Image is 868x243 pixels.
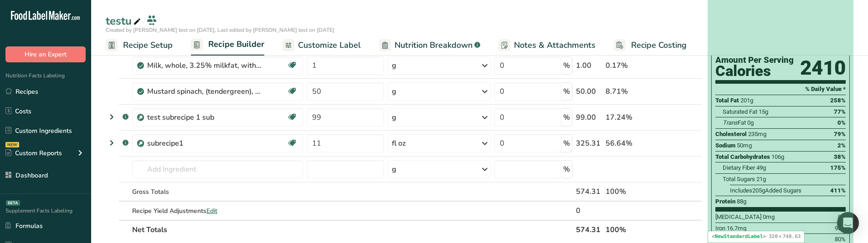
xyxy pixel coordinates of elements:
[759,108,768,115] span: 15g
[835,225,846,232] span: 90%
[6,200,20,206] div: BETA
[715,131,747,137] span: Cholesterol
[737,142,752,149] span: 50mg
[715,236,744,243] span: Potassium
[723,164,755,171] span: Dietary Fiber
[498,35,596,56] a: Notes & Attachments
[132,160,303,178] input: Add Ingredient
[715,142,735,149] span: Sodium
[756,176,766,182] span: 21g
[606,186,659,197] div: 100%
[576,186,602,197] div: 574.31
[106,35,173,56] a: Recipe Setup
[392,86,396,97] div: g
[752,187,765,194] span: 205g
[147,60,261,71] div: Milk, whole, 3.25% milkfat, without added vitamin A and [MEDICAL_DATA]
[747,119,754,126] span: 0g
[106,26,334,34] span: Created by [PERSON_NAME] test on [DATE], Last edited by [PERSON_NAME] test on [DATE]
[604,220,661,239] th: 100%
[715,225,725,232] span: Iron
[514,39,596,51] span: Notes & Attachments
[576,112,602,123] div: 99.00
[745,236,766,243] span: 3770mg
[106,13,143,29] div: testu
[837,119,846,126] span: 0%
[5,46,86,62] button: Hire an Expert
[834,131,846,137] span: 79%
[835,236,846,243] span: 80%
[130,220,574,239] th: Net Totals
[147,112,261,123] div: test subrecipe 1 sub
[830,187,846,194] span: 411%
[723,176,755,182] span: Total Sugars
[606,60,659,71] div: 0.17%
[576,86,602,97] div: 50.00
[137,114,144,121] img: Sub Recipe
[206,207,217,215] span: Edit
[191,34,264,56] a: Recipe Builder
[800,56,846,80] div: 2410
[727,225,746,232] span: 16.7mg
[606,112,659,123] div: 17.24%
[132,206,303,216] div: Recipe Yield Adjustments
[715,65,794,78] div: Calories
[576,60,602,71] div: 1.00
[576,205,602,216] div: 0
[748,131,766,137] span: 235mg
[740,97,753,104] span: 201g
[834,153,846,160] span: 38%
[830,97,846,104] span: 258%
[392,164,396,175] div: g
[392,112,396,123] div: g
[395,39,473,51] span: Nutrition Breakdown
[837,212,859,234] div: Open Intercom Messenger
[392,60,396,71] div: g
[147,86,261,97] div: Mustard spinach, (tendergreen), raw
[715,153,770,160] span: Total Carbohydrates
[771,153,784,160] span: 106g
[715,84,846,95] section: % Daily Value *
[715,213,761,220] span: [MEDICAL_DATA]
[715,198,735,205] span: Protein
[737,198,746,205] span: 88g
[282,35,361,56] a: Customize Label
[723,108,757,115] span: Saturated Fat
[147,138,261,149] div: subrecipe1
[208,38,264,51] span: Recipe Builder
[756,164,766,171] span: 49g
[723,119,738,126] i: Trans
[715,56,794,65] div: Amount Per Serving
[5,142,19,147] div: NEW
[137,140,144,147] img: Sub Recipe
[123,39,173,51] span: Recipe Setup
[392,138,406,149] div: fl oz
[574,220,604,239] th: 574.31
[606,138,659,149] div: 56.64%
[723,119,746,126] span: Fat
[132,187,303,197] div: Gross Totals
[830,164,846,171] span: 175%
[379,35,480,56] a: Nutrition Breakdown
[298,39,361,51] span: Customize Label
[5,148,62,158] div: Custom Reports
[631,39,687,51] span: Recipe Costing
[837,142,846,149] span: 2%
[576,138,602,149] div: 325.31
[834,108,846,115] span: 77%
[763,213,775,220] span: 0mg
[606,86,659,97] div: 8.71%
[614,35,687,56] a: Recipe Costing
[730,187,801,194] span: Includes Added Sugars
[715,97,739,104] span: Total Fat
